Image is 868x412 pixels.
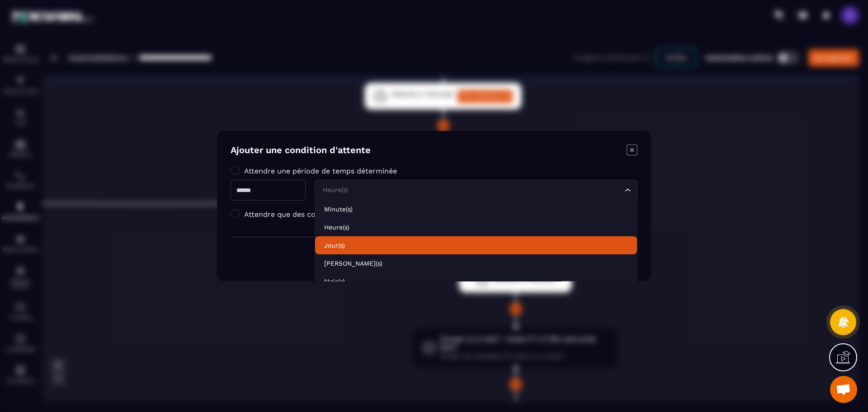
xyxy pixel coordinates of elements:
p: Heure(s) [324,223,628,232]
a: Ouvrir le chat [830,376,857,403]
p: Semaine(s) [324,259,628,268]
label: Attendre une période de temps déterminée [244,166,397,175]
h4: Ajouter une condition d'attente [231,145,371,157]
p: Minute(s) [324,205,628,214]
input: Search for option [321,185,623,195]
div: Search for option [315,180,637,201]
label: Attendre que des conditions spécifiques soient remplies [244,210,443,218]
p: Mois(s) [324,277,628,286]
p: Jour(s) [324,241,628,250]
